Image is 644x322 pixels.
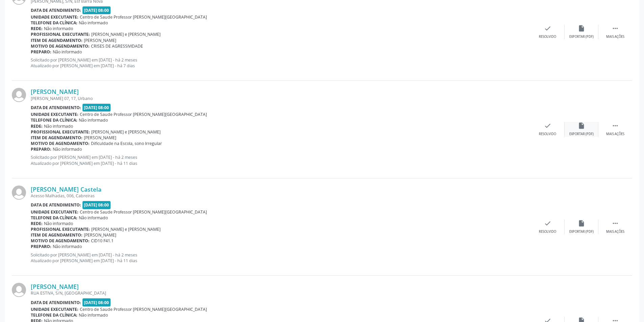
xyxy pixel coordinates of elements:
[612,220,619,227] i: 
[12,185,26,200] img: img
[31,306,78,312] b: Unidade executante:
[80,14,207,20] span: Centro de Saude Professor [PERSON_NAME][GEOGRAPHIC_DATA]
[31,31,90,37] b: Profissional executante:
[569,132,594,137] div: Exportar (PDF)
[82,104,111,112] span: [DATE] 08:00
[31,117,77,123] b: Telefone da clínica:
[31,88,79,95] a: [PERSON_NAME]
[31,312,77,318] b: Telefone da clínica:
[31,221,43,226] b: Rede:
[606,132,624,137] div: Mais ações
[31,135,82,141] b: Item de agendamento:
[53,146,82,152] span: Não informado
[31,38,82,43] b: Item de agendamento:
[31,96,531,101] div: [PERSON_NAME] 07, 17, Urbano
[31,238,90,244] b: Motivo de agendamento:
[31,244,51,249] b: Preparo:
[539,34,556,39] div: Resolvido
[84,135,116,141] span: [PERSON_NAME]
[612,122,619,129] i: 
[612,25,619,32] i: 
[12,283,26,297] img: img
[31,283,79,290] a: [PERSON_NAME]
[84,38,116,43] span: [PERSON_NAME]
[31,43,90,49] b: Motivo de agendamento:
[12,88,26,102] img: img
[31,123,43,129] b: Rede:
[91,129,161,135] span: [PERSON_NAME] e [PERSON_NAME]
[31,49,51,55] b: Preparo:
[578,220,585,227] i: insert_drive_file
[31,154,531,166] p: Solicitado por [PERSON_NAME] em [DATE] - há 2 meses Atualizado por [PERSON_NAME] em [DATE] - há 1...
[31,290,531,296] div: RUA ESTIVA, S/N, [GEOGRAPHIC_DATA]
[31,226,90,232] b: Profissional executante:
[544,25,551,32] i: check
[544,220,551,227] i: check
[578,25,585,32] i: insert_drive_file
[82,298,111,306] span: [DATE] 08:00
[79,117,108,123] span: Não informado
[31,129,90,135] b: Profissional executante:
[606,34,624,39] div: Mais ações
[31,141,90,146] b: Motivo de agendamento:
[31,7,81,13] b: Data de atendimento:
[82,201,111,209] span: [DATE] 08:00
[80,112,207,117] span: Centro de Saude Professor [PERSON_NAME][GEOGRAPHIC_DATA]
[31,232,82,238] b: Item de agendamento:
[91,141,162,146] span: Dificuldade na Escola, sono Irregular
[84,232,116,238] span: [PERSON_NAME]
[91,31,161,37] span: [PERSON_NAME] e [PERSON_NAME]
[53,244,82,249] span: Não informado
[31,215,77,221] b: Telefone da clínica:
[31,112,78,117] b: Unidade executante:
[544,122,551,129] i: check
[539,229,556,234] div: Resolvido
[31,193,531,199] div: Acesso Malhadas, 006, Cabreiras
[569,34,594,39] div: Exportar (PDF)
[31,20,77,26] b: Telefone da clínica:
[31,146,51,152] b: Preparo:
[539,132,556,137] div: Resolvido
[606,229,624,234] div: Mais ações
[91,238,114,244] span: CID10 F41.1
[31,26,43,31] b: Rede:
[31,185,101,193] a: [PERSON_NAME] Castela
[44,221,73,226] span: Não informado
[44,123,73,129] span: Não informado
[31,252,531,264] p: Solicitado por [PERSON_NAME] em [DATE] - há 2 meses Atualizado por [PERSON_NAME] em [DATE] - há 1...
[79,215,108,221] span: Não informado
[31,105,81,110] b: Data de atendimento:
[569,229,594,234] div: Exportar (PDF)
[91,43,143,49] span: CRISES DE AGRESSIVIDADE
[31,202,81,208] b: Data de atendimento:
[31,57,531,69] p: Solicitado por [PERSON_NAME] em [DATE] - há 2 meses Atualizado por [PERSON_NAME] em [DATE] - há 7...
[53,49,82,55] span: Não informado
[80,306,207,312] span: Centro de Saude Professor [PERSON_NAME][GEOGRAPHIC_DATA]
[82,6,111,14] span: [DATE] 08:00
[44,26,73,31] span: Não informado
[31,209,78,215] b: Unidade executante:
[31,300,81,305] b: Data de atendimento:
[578,122,585,129] i: insert_drive_file
[79,312,108,318] span: Não informado
[79,20,108,26] span: Não informado
[91,226,161,232] span: [PERSON_NAME] e [PERSON_NAME]
[31,14,78,20] b: Unidade executante:
[80,209,207,215] span: Centro de Saude Professor [PERSON_NAME][GEOGRAPHIC_DATA]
